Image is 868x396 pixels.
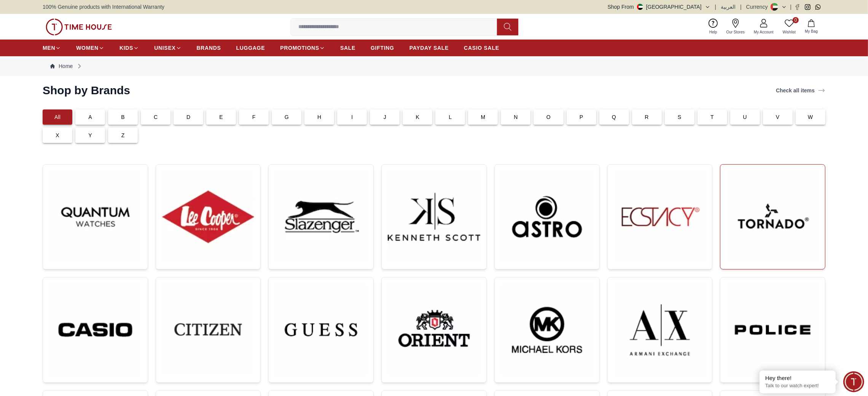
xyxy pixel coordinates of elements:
p: K [416,113,420,121]
a: GIFTING [371,41,394,55]
p: B [121,113,125,121]
div: Chat Widget [843,371,864,392]
a: Whatsapp [815,4,821,10]
span: GIFTING [371,44,394,52]
img: ... [614,284,706,376]
span: | [715,3,717,11]
p: H [317,113,321,121]
div: Hey there! [765,374,830,382]
span: My Bag [802,29,821,34]
a: 0Wishlist [778,17,800,36]
img: ... [162,171,255,263]
span: CASIO SALE [464,44,499,52]
a: WOMEN [76,41,104,55]
p: C [154,113,158,121]
p: F [252,113,256,121]
a: Instagram [805,4,811,10]
button: My Bag [800,18,822,36]
img: United Arab Emirates [637,4,643,10]
img: ... [726,171,819,263]
img: ... [275,171,367,263]
span: BRANDS [197,44,221,52]
a: PAYDAY SALE [409,41,449,55]
img: ... [162,284,255,376]
span: | [790,3,792,11]
p: X [56,131,59,139]
a: SALE [340,41,355,55]
p: I [351,113,353,121]
button: العربية [721,3,736,11]
a: CASIO SALE [464,41,499,55]
p: Q [612,113,616,121]
img: ... [501,171,593,263]
span: WOMEN [76,44,99,52]
img: ... [614,171,706,263]
p: P [580,113,583,121]
span: | [740,3,742,11]
nav: Breadcrumb [43,56,825,76]
div: Currency [746,3,771,11]
span: My Account [751,29,777,35]
span: 0 [793,17,799,23]
p: U [743,113,747,121]
button: Shop From[GEOGRAPHIC_DATA] [608,3,710,11]
a: LUGGAGE [236,41,265,55]
p: J [384,113,386,121]
p: V [776,113,780,121]
a: Home [50,62,73,70]
img: ... [726,284,819,376]
span: Wishlist [780,29,799,35]
span: PAYDAY SALE [409,44,449,52]
a: Help [705,17,722,36]
img: ... [388,284,480,376]
p: O [546,113,551,121]
img: ... [275,284,367,376]
span: SALE [340,44,355,52]
span: PROMOTIONS [280,44,319,52]
p: A [88,113,92,121]
p: L [449,113,452,121]
img: ... [46,19,112,35]
span: KIDS [119,44,133,52]
a: BRANDS [197,41,221,55]
span: 100% Genuine products with International Warranty [43,3,164,11]
span: UNISEX [154,44,175,52]
p: R [645,113,648,121]
p: Talk to our watch expert! [765,383,830,389]
p: All [54,113,61,121]
a: Facebook [795,4,800,10]
span: Help [706,29,720,35]
img: ... [388,171,480,263]
img: ... [501,284,593,376]
img: ... [49,284,142,376]
img: ... [49,171,142,263]
p: N [514,113,518,121]
h2: Shop by Brands [43,84,130,97]
p: Y [88,131,92,139]
p: E [219,113,223,121]
p: T [710,113,714,121]
p: D [186,113,190,121]
p: Z [121,131,125,139]
span: Our Stores [723,29,748,35]
p: W [808,113,813,121]
span: MEN [43,44,55,52]
a: PROMOTIONS [280,41,325,55]
a: UNISEX [154,41,181,55]
p: S [678,113,682,121]
a: KIDS [119,41,139,55]
p: M [481,113,486,121]
a: MEN [43,41,61,55]
a: Our Stores [722,17,749,36]
p: G [285,113,289,121]
span: LUGGAGE [236,44,265,52]
a: Check all items [774,85,827,96]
